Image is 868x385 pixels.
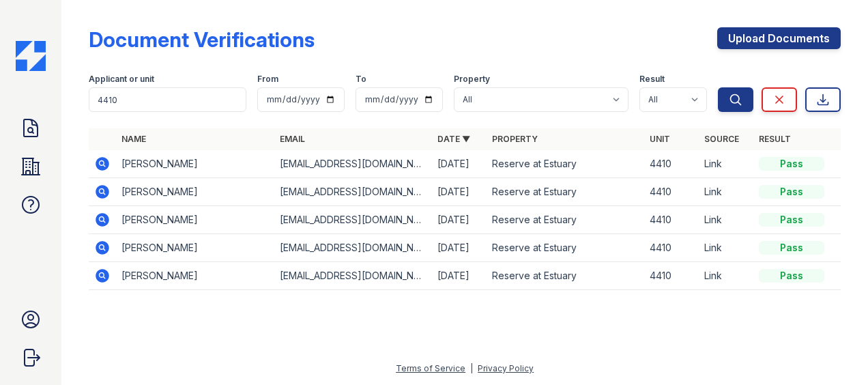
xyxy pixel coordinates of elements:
td: Link [699,150,753,178]
div: Pass [759,157,824,171]
td: [EMAIL_ADDRESS][DOMAIN_NAME] [274,234,432,262]
div: Pass [759,269,824,283]
td: [PERSON_NAME] [116,262,274,290]
label: Property [454,74,490,85]
label: Result [639,74,665,85]
td: [EMAIL_ADDRESS][DOMAIN_NAME] [274,262,432,290]
td: Link [699,262,753,290]
div: Document Verifications [89,27,315,52]
td: 4410 [644,234,699,262]
label: From [257,74,278,85]
td: [PERSON_NAME] [116,150,274,178]
td: Link [699,206,753,234]
img: CE_Icon_Blue-c292c112584629df590d857e76928e9f676e5b41ef8f769ba2f05ee15b207248.png [16,41,46,71]
a: Upload Documents [717,27,841,49]
td: [PERSON_NAME] [116,234,274,262]
td: Link [699,234,753,262]
td: Reserve at Estuary [487,178,644,206]
td: Reserve at Estuary [487,234,644,262]
td: 4410 [644,150,699,178]
input: Search by name, email, or unit number [89,87,246,112]
td: [DATE] [432,178,487,206]
td: [EMAIL_ADDRESS][DOMAIN_NAME] [274,178,432,206]
td: 4410 [644,206,699,234]
td: Link [699,178,753,206]
a: Name [121,134,146,144]
td: [PERSON_NAME] [116,206,274,234]
div: Pass [759,213,824,227]
a: Result [759,134,791,144]
td: [PERSON_NAME] [116,178,274,206]
td: Reserve at Estuary [487,262,644,290]
a: Terms of Service [396,363,465,373]
td: [DATE] [432,234,487,262]
td: 4410 [644,262,699,290]
label: To [356,74,366,85]
div: Pass [759,241,824,255]
td: [DATE] [432,206,487,234]
div: Pass [759,185,824,199]
td: 4410 [644,178,699,206]
div: | [470,363,473,373]
td: [DATE] [432,262,487,290]
a: Source [704,134,739,144]
a: Privacy Policy [478,363,534,373]
td: [DATE] [432,150,487,178]
a: Email [280,134,305,144]
label: Applicant or unit [89,74,154,85]
td: [EMAIL_ADDRESS][DOMAIN_NAME] [274,150,432,178]
td: [EMAIL_ADDRESS][DOMAIN_NAME] [274,206,432,234]
td: Reserve at Estuary [487,150,644,178]
a: Unit [650,134,670,144]
a: Property [492,134,538,144]
td: Reserve at Estuary [487,206,644,234]
a: Date ▼ [437,134,470,144]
